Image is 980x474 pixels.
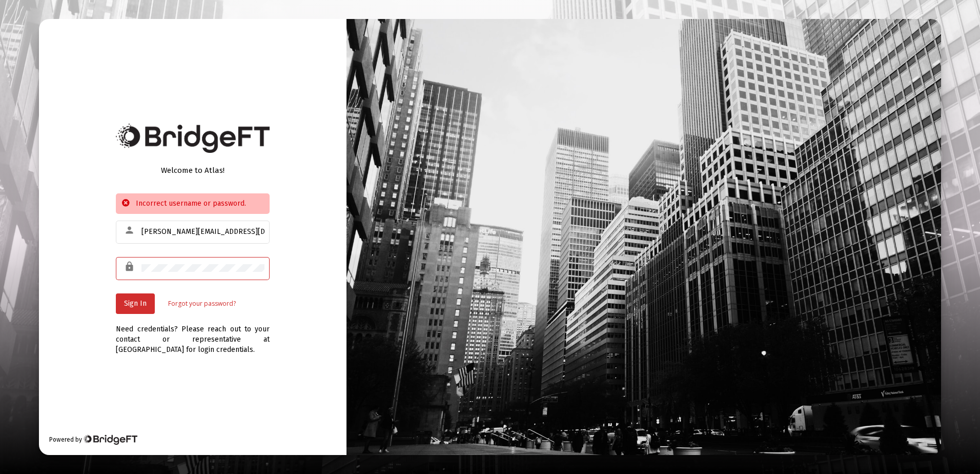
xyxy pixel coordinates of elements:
img: Bridge Financial Technology Logo [116,124,270,153]
mat-icon: lock [124,261,136,273]
div: Incorrect username or password. [116,193,270,214]
button: Sign In [116,293,155,314]
div: Welcome to Atlas! [116,165,270,175]
mat-icon: person [124,224,136,236]
a: Forgot your password? [168,299,236,309]
div: Need credentials? Please reach out to your contact or representative at [GEOGRAPHIC_DATA] for log... [116,314,270,355]
div: Powered by [49,434,137,445]
img: Bridge Financial Technology Logo [83,434,137,445]
span: Sign In [124,299,147,308]
input: Email or Username [141,228,264,236]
